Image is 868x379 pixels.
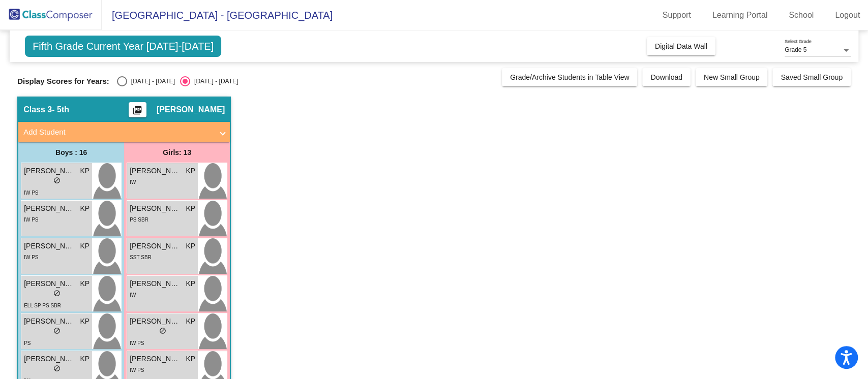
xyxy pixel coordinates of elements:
[53,365,61,372] span: do_not_disturb_alt
[80,203,89,214] span: KP
[130,255,152,260] span: SST SBR
[80,354,89,364] span: KP
[130,203,181,214] span: [PERSON_NAME]
[24,316,75,327] span: [PERSON_NAME]
[827,7,868,23] a: Logout
[24,166,75,176] span: [PERSON_NAME]
[80,166,89,176] span: KP
[704,73,760,81] span: New Small Group
[24,217,38,223] span: IW PS
[130,316,181,327] span: [PERSON_NAME]
[24,278,75,289] span: [PERSON_NAME]
[24,203,75,214] span: [PERSON_NAME]
[24,303,61,308] span: ELL SP PS SBR
[190,77,238,86] div: [DATE] - [DATE]
[130,166,181,176] span: [PERSON_NAME]
[23,105,52,115] span: Class 3
[24,354,75,364] span: [PERSON_NAME]
[24,241,75,251] span: [PERSON_NAME]
[655,42,707,50] span: Digital Data Wall
[80,241,89,251] span: KP
[186,203,195,214] span: KP
[654,7,699,23] a: Support
[130,367,144,373] span: IW PS
[130,179,136,185] span: IW
[785,46,806,53] span: Grade 5
[24,340,31,346] span: PS
[127,77,175,86] div: [DATE] - [DATE]
[80,316,89,327] span: KP
[18,142,124,163] div: Boys : 16
[157,105,225,115] span: [PERSON_NAME]
[704,7,776,23] a: Learning Portal
[130,340,144,346] span: IW PS
[186,166,195,176] span: KP
[53,290,61,297] span: do_not_disturb_alt
[647,37,715,55] button: Digital Data Wall
[502,68,638,86] button: Grade/Archive Students in Table View
[17,77,109,86] span: Display Scores for Years:
[130,217,148,223] span: PS SBR
[130,292,136,298] span: IW
[130,354,181,364] span: [PERSON_NAME]
[24,190,38,196] span: IW PS
[186,354,195,364] span: KP
[186,278,195,289] span: KP
[129,102,146,117] button: Print Students Details
[131,105,143,119] mat-icon: picture_as_pdf
[186,241,195,251] span: KP
[124,142,230,163] div: Girls: 13
[642,68,690,86] button: Download
[186,316,195,327] span: KP
[80,278,89,289] span: KP
[650,73,682,81] span: Download
[772,68,850,86] button: Saved Small Group
[781,73,842,81] span: Saved Small Group
[781,7,822,23] a: School
[23,127,213,138] mat-panel-title: Add Student
[53,327,61,334] span: do_not_disturb_alt
[25,36,221,57] span: Fifth Grade Current Year [DATE]-[DATE]
[159,327,166,334] span: do_not_disturb_alt
[117,76,238,86] mat-radio-group: Select an option
[510,73,630,81] span: Grade/Archive Students in Table View
[130,241,181,251] span: [PERSON_NAME]
[52,105,69,115] span: - 5th
[53,177,61,184] span: do_not_disturb_alt
[24,255,38,260] span: IW PS
[696,68,768,86] button: New Small Group
[130,278,181,289] span: [PERSON_NAME]
[18,122,230,142] mat-expansion-panel-header: Add Student
[102,7,333,23] span: [GEOGRAPHIC_DATA] - [GEOGRAPHIC_DATA]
